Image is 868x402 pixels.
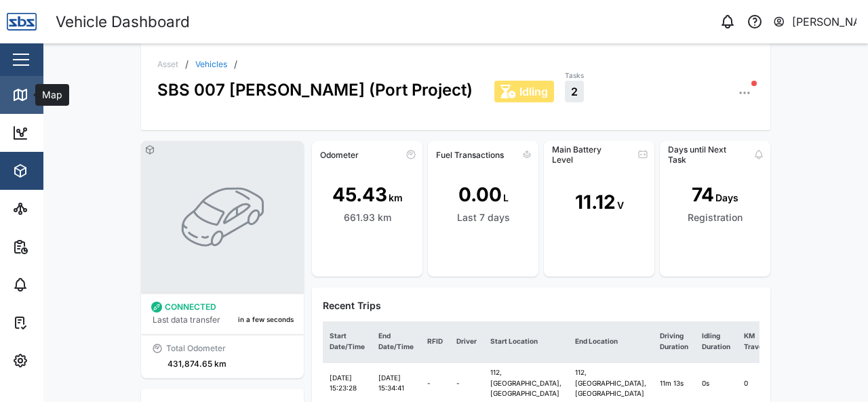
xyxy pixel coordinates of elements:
div: Registration [688,210,743,225]
div: 431,874.65 km [167,358,226,371]
img: Main Logo [7,7,37,37]
div: 45.43 [332,180,387,209]
th: Idling Duration [695,321,737,363]
div: Total Odometer [166,342,226,355]
div: Sites [35,201,68,216]
div: Dashboard [35,125,96,140]
div: Tasks [35,315,73,330]
div: Vehicle Dashboard [56,10,190,34]
div: CONNECTED [165,301,216,314]
div: SBS 007 [PERSON_NAME] (Port Project) [157,69,473,102]
div: 661.93 km [344,210,391,225]
th: Start Date/Time [323,321,372,363]
div: Fuel Transactions [436,150,504,160]
div: Days until Next Task [668,144,739,165]
div: Days [715,190,738,205]
div: V [617,198,624,213]
div: Reports [35,239,81,254]
div: L [503,190,509,205]
div: in a few seconds [238,315,294,325]
div: Last data transfer [153,314,220,327]
div: 11.12 [575,188,616,217]
div: / [234,60,237,69]
th: RFID [420,321,450,363]
div: Tasks [565,71,584,81]
th: Driver [450,321,484,363]
th: Start Location [484,321,568,363]
div: Recent Trips [323,298,759,313]
div: Map [35,87,66,102]
span: Idling [519,85,548,98]
div: Asset [157,60,178,68]
div: [PERSON_NAME] [792,14,857,31]
div: km [389,190,403,205]
div: Settings [35,353,83,368]
div: Odometer [320,150,359,160]
div: Assets [35,163,77,178]
div: 0.00 [458,180,502,209]
th: Driving Duration [653,321,695,363]
span: 2 [571,85,578,98]
div: Last 7 days [457,210,510,225]
img: VEHICLE photo [179,174,266,260]
a: Tasks2 [565,71,584,103]
th: End Location [568,321,653,363]
th: End Date/Time [372,321,420,363]
button: [PERSON_NAME] [772,12,857,31]
th: KM Travelled [737,321,782,363]
div: / [185,60,189,69]
div: Main Battery Level [552,144,623,165]
div: 74 [692,180,714,209]
a: Vehicles [195,60,227,68]
div: Alarms [35,277,77,292]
